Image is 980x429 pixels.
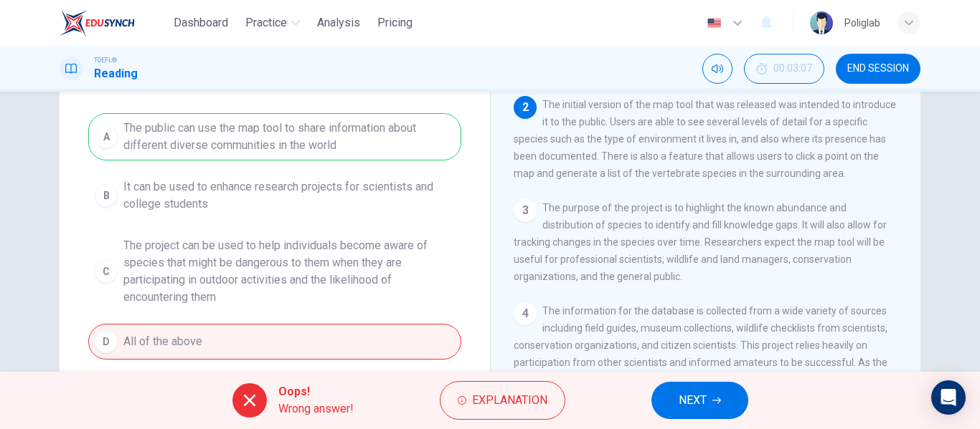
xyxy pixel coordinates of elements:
span: Explanation [472,390,547,410]
span: 00:03:07 [773,63,812,74]
div: Poliglab [844,14,880,32]
img: EduSynch logo [60,9,135,37]
button: Dashboard [168,10,234,36]
button: Analysis [311,10,366,36]
span: Oops! [278,383,354,400]
div: Mute [702,54,732,84]
span: Pricing [377,14,413,32]
span: The purpose of the project is to highlight the known abundance and distribution of species to ide... [514,202,887,282]
img: en [705,18,723,29]
span: The initial version of the map tool that was released was intended to introduce it to the public.... [514,99,896,179]
span: Analysis [317,14,360,32]
button: END SESSION [836,54,920,84]
div: 2 [514,96,537,119]
div: Open Intercom Messenger [931,380,966,415]
span: Practice [245,14,287,32]
button: NEXT [651,382,748,419]
button: Practice [240,10,306,36]
img: Profile picture [810,11,833,34]
h1: Reading [94,65,138,82]
button: 00:03:07 [744,54,824,84]
button: Pricing [372,10,418,36]
span: Dashboard [174,14,228,32]
span: END SESSION [847,63,909,74]
div: Hide [744,54,824,84]
div: 3 [514,199,537,222]
a: EduSynch logo [60,9,168,37]
span: Wrong answer! [278,400,354,418]
div: 4 [514,302,537,325]
span: TOEFL® [94,55,117,65]
button: Explanation [440,381,565,420]
span: NEXT [679,390,707,410]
